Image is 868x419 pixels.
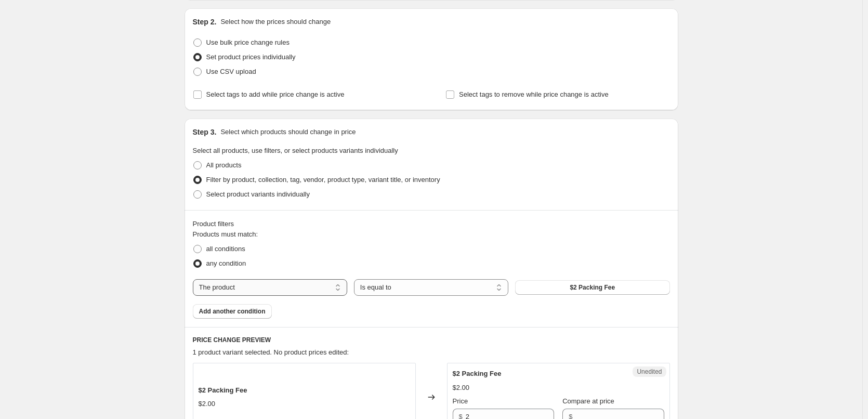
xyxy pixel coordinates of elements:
[637,368,662,376] span: Unedited
[199,386,247,394] span: $2 Packing Fee
[193,230,258,238] span: Products must match:
[206,259,246,267] span: any condition
[199,307,266,316] span: Add another condition
[193,17,217,27] h2: Step 2.
[206,176,440,184] span: Filter by product, collection, tag, vendor, product type, variant title, or inventory
[193,336,670,344] h6: PRICE CHANGE PREVIEW
[570,283,615,292] span: $2 Packing Fee
[193,127,217,137] h2: Step 3.
[206,90,345,98] span: Select tags to add while price change is active
[193,147,398,154] span: Select all products, use filters, or select products variants individually
[220,17,331,27] p: Select how the prices should change
[453,397,468,405] span: Price
[206,68,256,75] span: Use CSV upload
[562,397,614,405] span: Compare at price
[453,370,502,377] span: $2 Packing Fee
[220,127,356,137] p: Select which products should change in price
[199,399,216,409] div: $2.00
[193,219,670,229] div: Product filters
[453,383,470,393] div: $2.00
[206,245,245,253] span: all conditions
[193,348,349,356] span: 1 product variant selected. No product prices edited:
[459,90,609,98] span: Select tags to remove while price change is active
[193,304,272,319] button: Add another condition
[206,38,290,46] span: Use bulk price change rules
[206,190,310,198] span: Select product variants individually
[206,53,296,61] span: Set product prices individually
[515,280,669,295] button: $2 Packing Fee
[206,161,242,169] span: All products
